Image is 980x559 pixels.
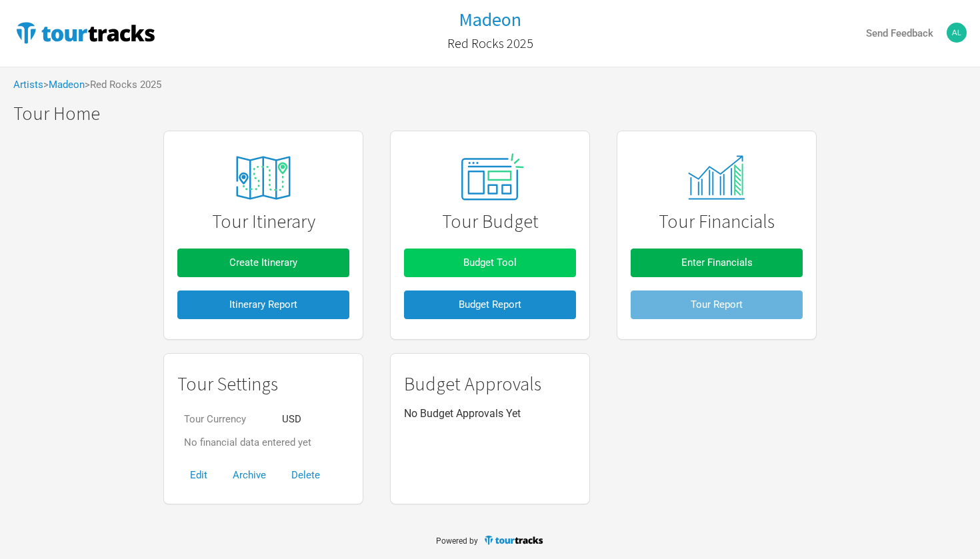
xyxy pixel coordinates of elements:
[445,150,535,206] img: tourtracks_02_icon_presets.svg
[13,79,43,91] a: Artists
[177,284,349,326] a: Itinerary Report
[681,155,752,200] img: tourtracks_14_icons_monitor.svg
[177,408,275,431] td: Tour Currency
[404,249,576,277] button: Budget Tool
[681,257,753,269] span: Enter Financials
[177,431,318,454] td: No financial data entered yet
[947,23,967,43] img: Alex
[85,80,161,90] span: > Red Rocks 2025
[459,298,521,310] span: Budget Report
[177,290,349,319] button: Itinerary Report
[177,461,220,490] button: Edit
[220,461,279,490] button: Archive
[177,249,349,277] button: Create Itinerary
[459,7,521,31] h1: Madeon
[404,242,576,284] a: Budget Tool
[631,249,803,277] button: Enter Financials
[177,242,349,284] a: Create Itinerary
[404,284,576,326] a: Budget Report
[13,19,157,46] img: TourTracks
[404,290,576,319] button: Budget Report
[631,242,803,284] a: Enter Financials
[463,257,517,269] span: Budget Tool
[229,257,297,269] span: Create Itinerary
[631,290,803,319] button: Tour Report
[177,211,349,232] h1: Tour Itinerary
[691,298,743,310] span: Tour Report
[213,147,313,209] img: tourtracks_icons_FA_06_icons_itinerary.svg
[631,211,803,232] h1: Tour Financials
[404,211,576,232] h1: Tour Budget
[447,29,533,57] a: Red Rocks 2025
[13,103,980,124] h1: Tour Home
[279,461,333,490] button: Delete
[43,80,85,90] span: >
[177,469,220,481] a: Edit
[866,27,933,39] strong: Send Feedback
[49,79,85,91] a: Madeon
[404,374,576,394] h1: Budget Approvals
[447,36,533,51] h2: Red Rocks 2025
[436,536,478,546] span: Powered by
[275,408,318,431] td: USD
[631,284,803,326] a: Tour Report
[459,9,521,30] a: Madeon
[229,298,297,310] span: Itinerary Report
[483,534,545,546] img: TourTracks
[404,408,576,420] p: No Budget Approvals Yet
[177,374,349,394] h1: Tour Settings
